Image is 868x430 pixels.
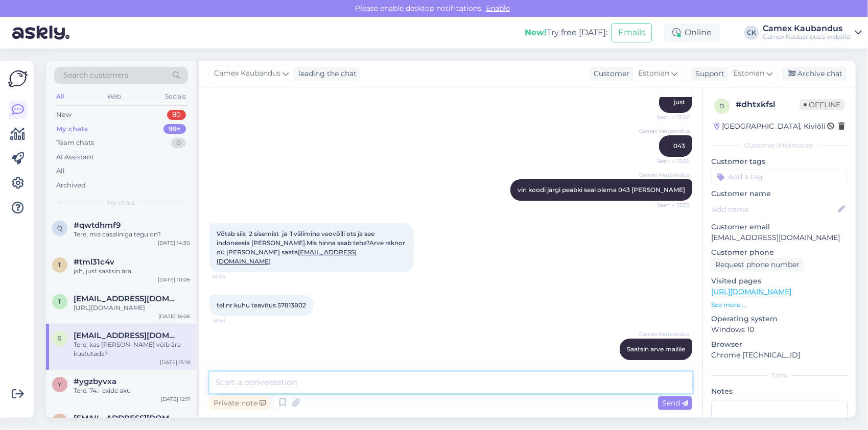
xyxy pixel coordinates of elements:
[58,298,62,305] span: t
[763,33,851,41] div: Camex Kaubandus's website
[674,98,685,106] span: just
[712,204,836,215] input: Add name
[56,152,94,162] div: AI Assistant
[711,371,848,380] div: Extra
[213,273,251,280] span: 14:53
[763,25,851,33] div: Camex Kaubandus
[171,138,186,148] div: 0
[56,110,72,120] div: New
[711,300,848,309] p: See more ...
[711,287,791,296] a: [URL][DOMAIN_NAME]
[158,276,190,283] div: [DATE] 10:06
[711,276,848,286] p: Visited pages
[651,157,689,165] span: Seen ✓ 13:32
[214,68,280,79] span: Camex Kaubandus
[63,70,128,81] span: Search customers
[74,377,116,386] span: #ygzbyvxa
[74,340,190,359] div: Tere, kas [PERSON_NAME] võib ära kustutada?
[525,28,547,37] b: New!
[691,68,724,79] div: Support
[711,141,848,150] div: Customer information
[638,68,669,79] span: Estonian
[483,4,513,13] span: Enable
[673,142,685,150] span: 043
[56,138,94,148] div: Team chats
[711,222,848,232] p: Customer email
[56,124,88,134] div: My chats
[158,239,190,247] div: [DATE] 14:30
[294,68,357,79] div: leading the chat
[58,261,62,269] span: t
[711,339,848,350] p: Browser
[782,67,847,81] div: Archive chat
[217,301,306,309] span: tel nr kuhu teavitus 57813802
[209,396,270,410] div: Private note
[627,345,685,353] span: Saatsin arve mailile
[711,156,848,167] p: Customer tags
[711,258,804,272] div: Request phone number
[518,186,685,194] span: vin koodi järgi peabki seal olema 043 [PERSON_NAME]
[57,224,62,232] span: q
[714,121,826,132] div: [GEOGRAPHIC_DATA], Kiviõli
[736,99,800,111] div: # dhtxkfsl
[74,331,180,340] span: raknor@mail.ee
[213,317,251,324] span: 14:53
[711,314,848,324] p: Operating system
[167,110,186,120] div: 80
[525,27,607,39] div: Try free [DATE]:
[8,69,28,88] img: Askly Logo
[74,257,114,267] span: #tml31c4v
[763,25,862,41] a: Camex KaubandusCamex Kaubandus's website
[612,23,652,42] button: Emails
[733,68,764,79] span: Estonian
[711,188,848,199] p: Customer name
[217,230,407,265] span: Võtab siis 2 sisemist ja 1 välimine veovõlli ots ja see indoneesia [PERSON_NAME].Mis hinna saab t...
[160,359,190,366] div: [DATE] 15:19
[590,68,629,79] div: Customer
[744,26,759,40] div: CK
[74,303,190,313] div: [URL][DOMAIN_NAME]
[711,232,848,243] p: [EMAIL_ADDRESS][DOMAIN_NAME]
[664,23,720,42] div: Online
[711,247,848,258] p: Customer phone
[711,386,848,397] p: Notes
[56,180,86,190] div: Archived
[163,90,188,103] div: Socials
[58,380,62,388] span: y
[106,90,124,103] div: Web
[161,395,190,403] div: [DATE] 12:11
[74,386,190,395] div: Tere, 74.- exide aku
[711,350,848,361] p: Chrome [TECHNICAL_ID]
[54,90,66,103] div: All
[58,417,62,425] span: k
[158,313,190,320] div: [DATE] 16:06
[651,361,689,368] span: Seen ✓ 15:19
[56,166,65,176] div: All
[639,127,689,135] span: Camex Kaubandus
[719,102,724,110] span: d
[639,330,689,338] span: Camex Kaubandus
[163,124,186,134] div: 99+
[639,171,689,179] span: Camex Kaubandus
[58,335,62,342] span: r
[74,230,190,239] div: Tere, mis casaliniga tegu on?
[74,267,190,276] div: jah, just saatsin ära.
[74,294,180,303] span: tetrisnorma@mail.ru
[107,198,135,207] span: My chats
[711,324,848,335] p: Windows 10
[800,99,844,110] span: Offline
[651,201,689,209] span: Seen ✓ 13:38
[662,398,688,408] span: Send
[74,414,180,423] span: kalvis.lusis@gmail.com
[711,169,848,184] input: Add a tag
[651,113,689,121] span: Seen ✓ 13:32
[74,221,121,230] span: #qwtdhmf9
